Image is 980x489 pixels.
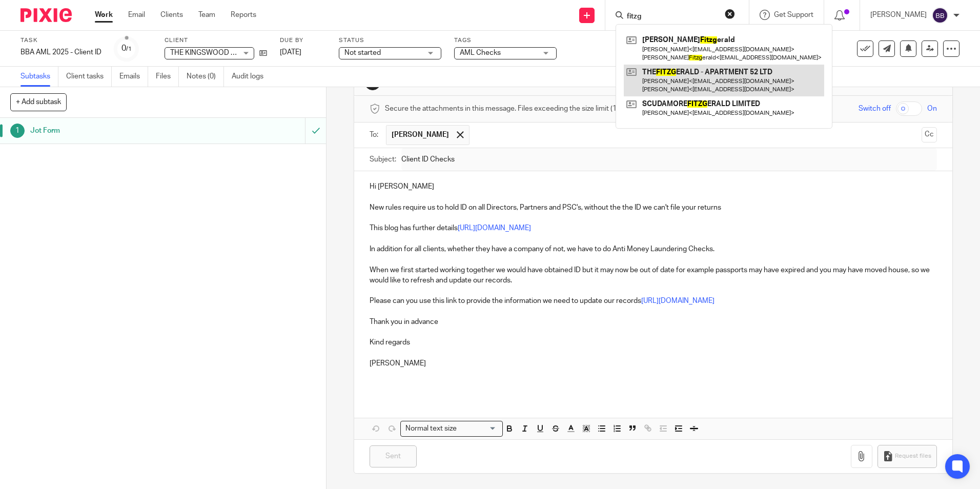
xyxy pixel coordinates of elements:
input: Search [626,12,718,22]
div: 0 [121,43,132,54]
p: [PERSON_NAME] [370,358,936,369]
a: Clients [160,10,183,20]
span: On [927,104,937,114]
a: Team [198,10,215,20]
span: Get Support [774,11,813,18]
button: Cc [922,127,937,142]
p: In addition for all clients, whether they have a company of not, we have to do Anti Money Launder... [370,244,936,254]
span: Not started [344,49,381,56]
a: [URL][DOMAIN_NAME] [641,297,714,304]
label: Client [165,36,267,45]
span: [DATE] [280,49,301,56]
a: Emails [119,67,148,87]
p: Hi [PERSON_NAME] [370,181,936,192]
h1: Jot Form [30,123,207,138]
label: Subject: [370,154,396,165]
span: THE KINGSWOOD LAW PARTNERSHIP LIMITED [170,49,322,56]
input: Sent [370,445,417,467]
a: Notes (0) [187,67,224,87]
span: Switch off [859,104,891,114]
span: AML Checks [460,49,501,56]
p: Kind regards [370,337,936,348]
label: To: [370,130,381,140]
button: + Add subtask [10,93,67,111]
div: BBA AML 2025 - Client ID [21,47,101,57]
p: [PERSON_NAME] [870,10,927,20]
label: Tags [454,36,557,45]
p: New rules require us to hold ID on all Directors, Partners and PSC's, without the the ID we can't... [370,202,936,213]
a: [URL][DOMAIN_NAME] [458,225,531,232]
p: When we first started working together we would have obtained ID but it may now be out of date fo... [370,265,936,286]
label: Task [21,36,101,45]
p: Thank you in advance [370,317,936,327]
label: Status [339,36,441,45]
button: Clear [725,9,735,19]
input: Search for option [460,423,497,434]
small: /1 [126,46,132,52]
button: Request files [877,445,937,468]
span: [PERSON_NAME] [392,130,449,140]
img: Pixie [21,8,72,22]
a: Files [156,67,179,87]
a: Client tasks [66,67,112,87]
img: svg%3E [932,7,948,24]
span: Normal text size [403,423,459,434]
p: This blog has further details [370,223,936,233]
label: Due by [280,36,326,45]
span: Secure the attachments in this message. Files exceeding the size limit (10MB) will be secured aut... [385,104,728,114]
a: Work [95,10,113,20]
a: Subtasks [21,67,58,87]
a: Email [128,10,145,20]
p: Please can you use this link to provide the information we need to update our records [370,296,936,306]
div: 1 [10,124,25,138]
span: Request files [895,452,931,460]
div: Search for option [400,421,503,437]
a: Audit logs [232,67,271,87]
a: Reports [231,10,256,20]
